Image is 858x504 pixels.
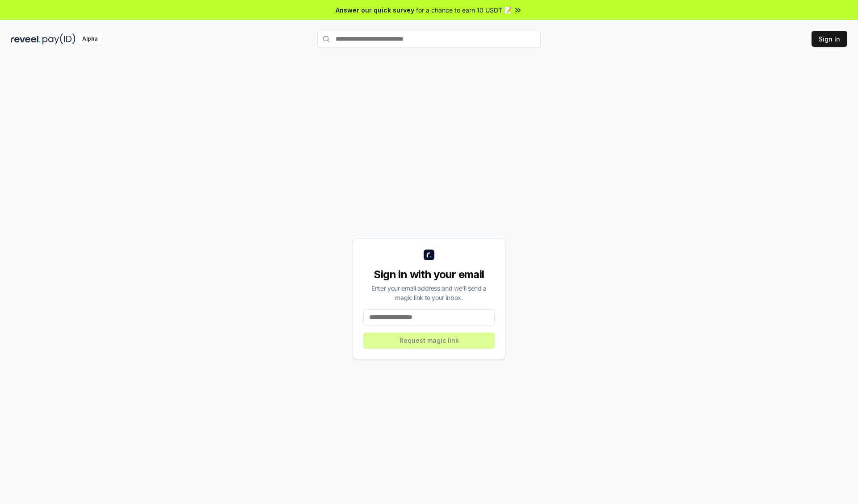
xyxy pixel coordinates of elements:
span: for a chance to earn 10 USDT 📝 [416,5,512,15]
div: Sign in with your email [363,267,495,282]
img: logo_small [424,250,434,260]
span: Answer our quick survey [336,5,414,15]
button: Sign In [812,31,847,47]
div: Alpha [77,33,102,45]
img: reveel_dark [11,33,41,45]
img: pay_id [42,33,76,45]
div: Enter your email address and we’ll send a magic link to your inbox. [363,283,495,302]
